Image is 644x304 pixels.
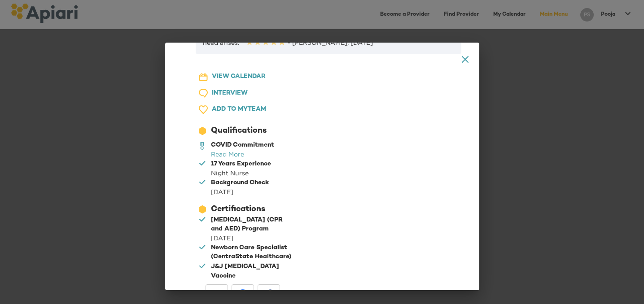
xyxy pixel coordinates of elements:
[212,289,221,298] img: email-white sharing button
[211,169,271,178] div: Night Nurse
[211,243,292,261] div: Newborn Care Specialist (CentraState Healthcare)
[211,160,271,169] div: 17 Years Experience
[190,101,294,118] button: ADD TO MYTEAM
[211,234,292,243] div: [DATE]
[211,262,292,280] div: J&J [MEDICAL_DATA] Vaccine
[238,289,247,298] img: messenger-white sharing button
[212,104,266,115] span: ADD TO MY TEAM
[190,85,294,102] button: INTERVIEW
[211,151,244,157] a: Read More
[212,88,248,99] span: INTERVIEW
[197,140,207,153] div: 🎖
[212,71,266,83] span: VIEW CALENDAR
[211,178,269,187] div: Background Check
[211,141,274,150] div: COVID Commitment
[190,69,294,85] button: VIEW CALENDAR
[211,187,269,196] div: [DATE]
[211,204,265,215] div: Certifications
[264,289,273,298] img: facebook-white sharing button
[211,125,267,137] div: Qualifications
[211,216,292,234] div: [MEDICAL_DATA] (CPR and AED) Program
